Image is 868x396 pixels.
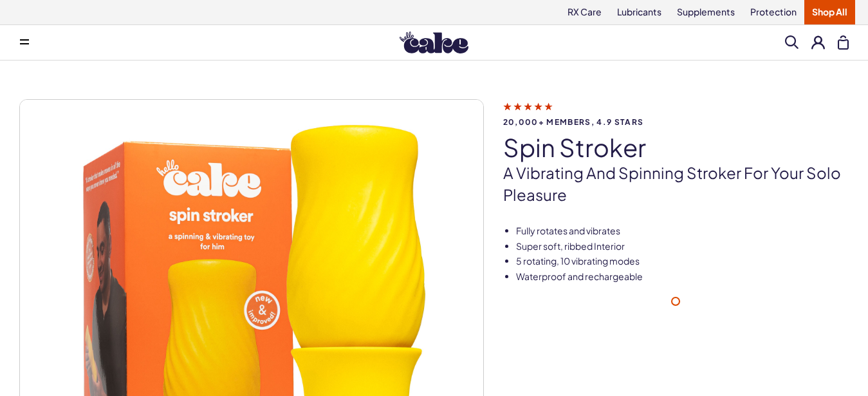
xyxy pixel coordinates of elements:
[516,225,849,238] li: Fully rotates and vibrates
[516,270,849,283] li: Waterproof and rechargeable
[503,100,849,126] a: 20,000+ members, 4.9 stars
[503,162,849,205] p: A vibrating and spinning stroker for your solo pleasure
[400,32,468,53] img: Hello Cake
[516,255,849,268] li: 5 rotating, 10 vibrating modes
[503,118,849,126] span: 20,000+ members, 4.9 stars
[503,134,849,161] h1: spin stroker
[516,240,849,253] li: Super soft, ribbed Interior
